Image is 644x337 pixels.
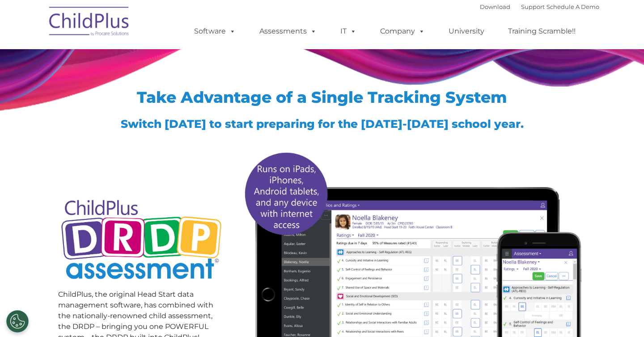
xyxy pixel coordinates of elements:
[521,3,545,10] a: Support
[499,22,585,40] a: Training Scramble!!
[480,3,510,10] a: Download
[45,0,134,45] img: ChildPlus by Procare Solutions
[6,310,29,333] button: Cookies Settings
[58,190,225,291] img: Copyright - DRDP Logo
[440,22,493,40] a: University
[371,22,434,40] a: Company
[185,22,245,40] a: Software
[480,3,599,10] font: |
[547,3,599,10] a: Schedule A Demo
[121,117,524,131] span: Switch [DATE] to start preparing for the [DATE]-[DATE] school year.
[331,22,365,40] a: IT
[137,88,507,107] span: Take Advantage of a Single Tracking System
[250,22,326,40] a: Assessments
